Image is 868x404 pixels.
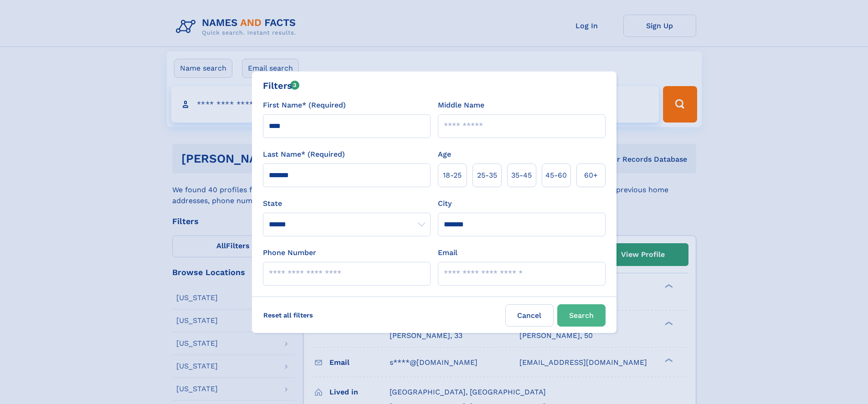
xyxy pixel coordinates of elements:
[438,247,457,258] label: Email
[443,170,462,181] span: 18‑25
[511,170,532,181] span: 35‑45
[263,247,316,258] label: Phone Number
[263,79,300,92] div: Filters
[477,170,497,181] span: 25‑35
[557,304,606,327] button: Search
[438,198,452,209] label: City
[257,304,319,326] label: Reset all filters
[263,100,346,111] label: First Name* (Required)
[438,100,484,111] label: Middle Name
[263,149,345,160] label: Last Name* (Required)
[545,170,567,181] span: 45‑60
[584,170,598,181] span: 60+
[263,198,431,209] label: State
[505,304,554,327] label: Cancel
[438,149,451,160] label: Age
